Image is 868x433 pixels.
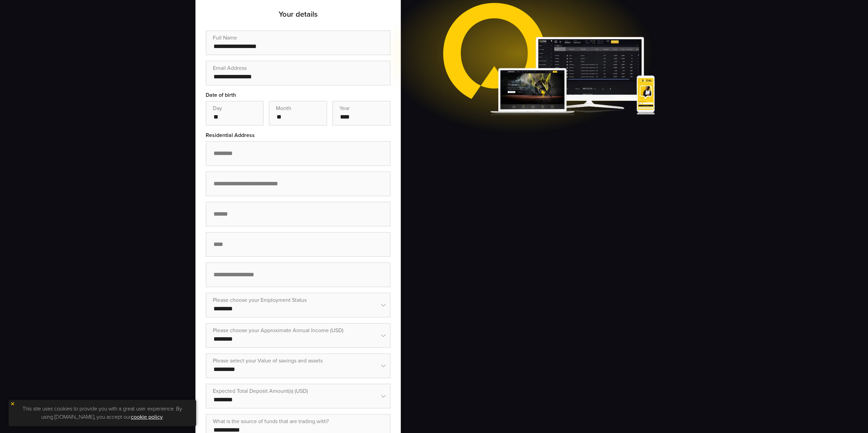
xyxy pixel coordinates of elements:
[12,403,193,423] p: This site uses cookies to provide you with a great user experience. By using [DOMAIN_NAME], you a...
[206,131,391,139] p: Residential Address
[206,9,391,20] p: Your details
[131,414,163,420] a: cookie policy
[206,91,391,99] p: Date of birth
[10,401,15,406] img: yellow close icon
